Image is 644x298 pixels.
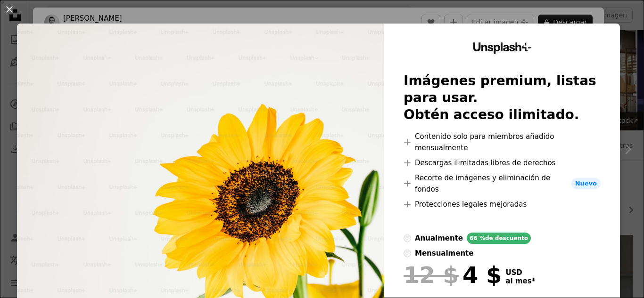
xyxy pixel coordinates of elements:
[404,131,601,153] li: Contenido solo para miembros añadido mensualmente
[404,250,411,257] input: mensualmente
[415,233,463,244] div: anualmente
[467,233,531,244] div: 66 % de descuento
[505,277,535,285] span: al mes *
[404,172,601,195] li: Recorte de imágenes y eliminación de fondos
[415,248,473,259] div: mensualmente
[404,199,601,210] li: Protecciones legales mejoradas
[404,263,502,287] div: 4 $
[571,178,601,189] span: Nuevo
[505,268,535,277] span: USD
[404,72,601,123] h2: Imágenes premium, listas para usar. Obtén acceso ilimitado.
[404,263,459,287] span: 12 $
[404,157,601,169] li: Descargas ilimitadas libres de derechos
[404,234,411,242] input: anualmente66 %de descuento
